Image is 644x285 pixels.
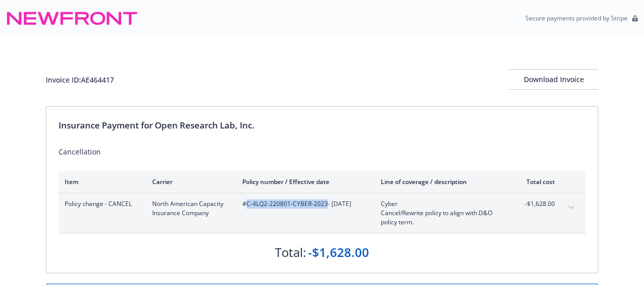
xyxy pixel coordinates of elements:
[242,177,365,186] div: Policy number / Effective date
[308,244,369,261] div: -$1,628.00
[65,199,136,209] span: Policy change - CANCEL
[152,199,226,218] span: North American Capacity Insurance Company
[381,199,500,227] span: CyberCancel/Rewrite policy to align with D&O policy term.
[275,244,306,261] div: Total:
[59,193,585,233] div: Policy change - CANCELNorth American Capacity Insurance Company#C-4LQ2-220801-CYBER-2023- [DATE]C...
[517,177,555,186] div: Total cost
[525,14,628,22] p: Secure payments provided by Stripe
[517,199,555,209] span: -$1,628.00
[152,177,226,186] div: Carrier
[46,74,114,85] div: Invoice ID: AE464417
[59,146,585,157] div: Cancellation
[242,199,365,209] span: #C-4LQ2-220801-CYBER-2023 - [DATE]
[381,209,500,227] span: Cancel/Rewrite policy to align with D&O policy term.
[59,119,585,132] div: Insurance Payment for Open Research Lab, Inc.
[509,70,598,89] div: Download Invoice
[381,177,500,186] div: Line of coverage / description
[563,199,579,216] button: expand content
[381,199,500,209] span: Cyber
[65,177,136,186] div: Item
[509,69,598,90] button: Download Invoice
